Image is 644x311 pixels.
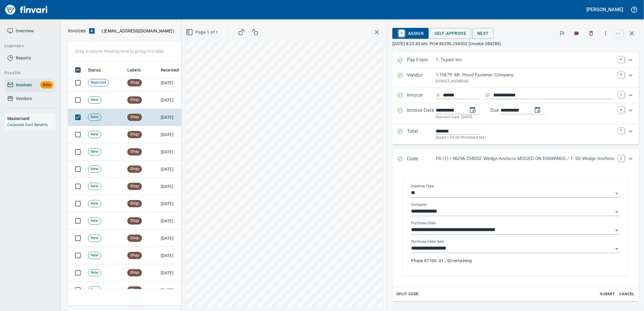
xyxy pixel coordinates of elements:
button: More [599,27,612,40]
span: Shop [128,166,142,172]
div: Expand [392,88,639,103]
span: Received [161,66,187,74]
button: [PERSON_NAME] [585,5,625,14]
a: Reports [5,51,55,65]
span: Submit [599,291,616,298]
span: New [88,97,101,103]
span: Vendors [16,95,32,102]
button: Open [612,208,621,216]
a: T [618,128,624,134]
button: Open [612,226,621,235]
td: [DATE] [158,195,192,212]
a: C [618,155,624,161]
button: Self-Approve [430,28,471,39]
p: Vendor [407,72,436,84]
div: Expand [392,124,639,144]
span: Reports [16,54,31,62]
label: Company [411,203,427,207]
span: Split Code [396,291,419,298]
td: [DATE] [158,178,192,195]
td: [DATE] [158,143,192,161]
span: Shop [128,114,142,120]
span: Next [477,30,489,37]
span: New [88,132,101,137]
span: Assign [397,28,424,38]
td: [DATE] [158,161,192,178]
nav: breadcrumb [68,27,86,35]
button: Discard [585,27,598,40]
span: New [88,183,101,189]
span: Shop [128,270,142,276]
button: Upload an Invoice [86,27,98,35]
a: Corporate Card Benefits [7,123,48,127]
span: Received [161,66,179,74]
span: Labels [127,66,141,74]
span: Status [88,66,101,74]
span: New [88,270,101,276]
span: Expenses [4,42,50,50]
h6: Mastercard [7,115,55,122]
button: Expenses [2,40,52,52]
td: [DATE] [158,212,192,230]
button: Page 1 of 1 [185,27,221,38]
p: Due [490,107,519,114]
p: Invoice [407,92,436,99]
a: A [399,30,404,36]
span: Shop [128,183,142,189]
span: New [88,114,101,120]
p: [STREET_ADDRESS] [436,79,615,85]
button: Open [612,245,621,253]
td: [DATE] [158,282,192,299]
p: Pay From [407,56,436,64]
p: Drag a column heading here to group the table [75,48,164,54]
button: change due date [530,103,545,117]
span: New [88,218,101,224]
button: Split Code [395,289,420,299]
span: Shop [128,287,142,293]
span: Beta [40,82,53,89]
button: AAssign [392,28,428,39]
span: Shop [128,235,142,241]
label: Purchase Order [411,222,436,225]
svg: Invoice description [485,92,491,98]
p: Invoices [68,27,86,35]
button: Payable [2,67,52,79]
span: Shop [128,80,142,85]
a: InvoicesBeta [5,78,55,92]
button: Cancel [617,289,637,299]
img: Finvari [4,2,49,17]
div: Expand [392,169,639,301]
p: [DATE] 8:23:43 am. PO# 96296.254002 (Invoice 284289). [392,41,639,47]
h5: [PERSON_NAME] [587,6,623,13]
span: Cancel [619,291,635,298]
p: Code [407,155,436,163]
p: Discount Date: [DATE] [436,114,615,120]
label: Purchase Order Item [411,240,444,244]
p: ( ) [98,28,175,34]
td: [DATE] [158,92,192,109]
div: Expand [392,103,639,124]
button: Labels [570,27,583,40]
button: Submit [598,289,617,299]
a: Overview [5,24,55,38]
span: New [88,201,101,206]
span: New [88,252,101,258]
p: PO (1) / 96296.254002: Wedge Anchors MISSED ON DRAWINGS / 1: SS Wedge Anchors [436,155,615,162]
span: Shop [128,252,142,258]
span: Rejected [88,80,109,85]
a: P [618,56,624,62]
p: Phase 87100. 01., $0 remaining [411,258,620,264]
button: change date [465,103,480,117]
p: 1-10679: Mt. Hood Fastener Company [436,72,615,79]
span: New [88,235,101,241]
div: Expand [392,149,639,169]
a: V [618,72,624,78]
td: [DATE] [158,264,192,282]
td: [DATE] [158,230,192,247]
a: I [618,92,624,98]
span: Labels [127,66,149,74]
span: Payable [4,69,50,77]
button: Open [612,189,621,198]
svg: Invoice number [436,92,441,99]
